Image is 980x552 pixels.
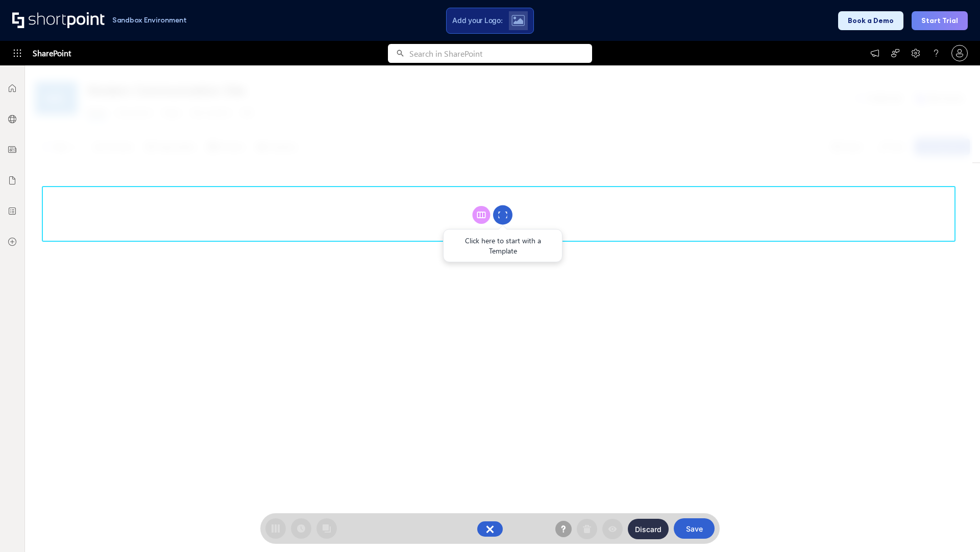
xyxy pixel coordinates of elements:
[628,519,669,539] button: Discard
[33,41,71,65] span: SharePoint
[838,11,903,30] button: Book a Demo
[112,17,187,23] h1: Sandbox Environment
[511,15,525,26] img: Upload logo
[409,44,592,63] input: Search in SharePoint
[452,16,502,25] span: Add your Logo:
[674,518,715,539] button: Save
[929,503,980,552] iframe: Chat Widget
[912,11,968,30] button: Start Trial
